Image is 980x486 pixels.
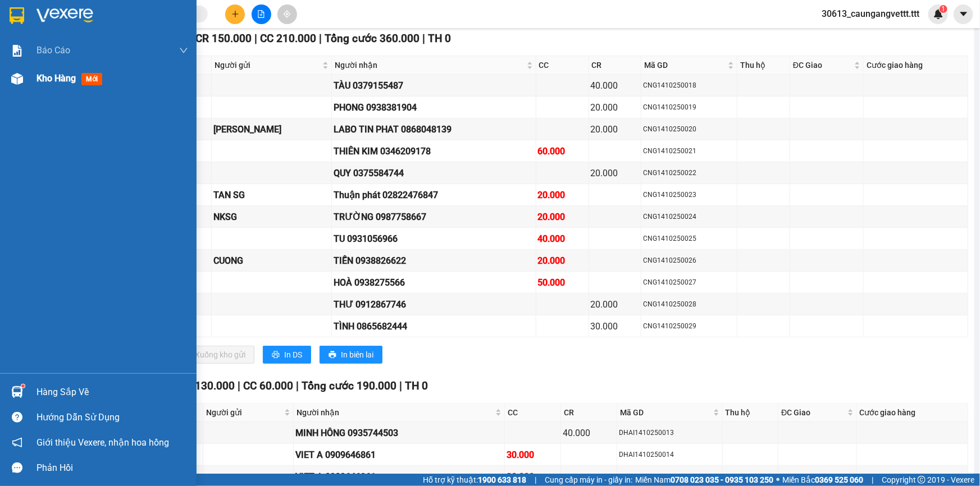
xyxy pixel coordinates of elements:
[213,188,330,202] div: TAN SG
[257,10,265,18] span: file-add
[619,428,720,438] div: DHAI1410250013
[643,212,735,222] div: CNG1410250024
[37,435,169,450] span: Giới thiệu Vexere, nhận hoa hồng
[334,254,534,268] div: TIẾN 0938826622
[959,9,969,19] span: caret-down
[12,412,22,423] span: question-circle
[37,43,70,57] span: Báo cáo
[619,450,720,460] div: DHAI1410250014
[815,475,863,484] strong: 0369 525 060
[643,255,735,266] div: CNG1410250026
[641,228,737,250] td: CNG1410250025
[334,276,534,290] div: HOÀ 0938275566
[334,166,534,180] div: QUY 0375584744
[12,437,22,448] span: notification
[536,56,589,75] th: CC
[295,448,503,462] div: VIET A 0909646861
[619,471,720,482] div: DHAI1410250015
[538,210,587,224] div: 20.000
[813,7,928,21] span: 30613_caungangvettt.ttt
[954,4,973,24] button: caret-down
[505,404,561,422] th: CC
[254,32,257,45] span: |
[225,4,245,24] button: plus
[941,5,945,13] span: 1
[238,379,240,392] span: |
[918,476,926,484] span: copyright
[37,409,188,426] div: Hướng dẫn sử dụng
[643,190,735,200] div: CNG1410250023
[617,444,722,466] td: DHAI1410250014
[334,188,534,202] div: Thuận phát 02822476847
[334,210,534,224] div: TRƯỜNG 0987758667
[231,10,239,18] span: plus
[478,475,526,484] strong: 1900 633 818
[561,404,617,422] th: CR
[12,462,22,473] span: message
[334,100,534,114] div: PHONG 0938381904
[319,32,322,45] span: |
[10,7,24,24] img: logo-vxr
[81,73,102,85] span: mới
[334,122,534,136] div: LABO TIN PHAT 0868048139
[195,32,252,45] span: CR 150.000
[334,319,534,333] div: TÌNH 0865682444
[641,140,737,162] td: CNG1410250021
[617,422,722,444] td: DHAI1410250013
[591,297,640,311] div: 20.000
[545,474,632,486] span: Cung cấp máy in - giấy in:
[325,32,420,45] span: Tổng cước 360.000
[334,79,534,93] div: TÀU 0379155487
[538,254,587,268] div: 20.000
[864,56,968,75] th: Cước giao hàng
[643,321,735,332] div: CNG1410250029
[641,97,737,118] td: CNG1410250019
[857,404,968,422] th: Cước giao hàng
[591,79,640,93] div: 40.000
[284,349,302,361] span: In DS
[643,80,735,91] div: CNG1410250018
[620,406,710,419] span: Mã GD
[782,474,863,486] span: Miền Bắc
[940,5,947,13] sup: 1
[206,406,282,419] span: Người gửi
[507,448,559,462] div: 30.000
[295,470,503,484] div: VIET A 0909646861
[643,102,735,113] div: CNG1410250019
[320,346,382,364] button: printerIn biên lai
[334,297,534,311] div: THƯ 0912867746
[37,460,188,476] div: Phản hồi
[591,319,640,333] div: 30.000
[302,379,396,392] span: Tổng cước 190.000
[643,277,735,288] div: CNG1410250027
[283,10,291,18] span: aim
[563,426,615,440] div: 40.000
[252,4,271,24] button: file-add
[643,233,735,244] div: CNG1410250025
[428,32,451,45] span: TH 0
[179,46,188,55] span: down
[37,384,188,401] div: Hàng sắp về
[723,404,779,422] th: Thu hộ
[272,351,280,360] span: printer
[11,45,23,57] img: solution-icon
[538,232,587,246] div: 40.000
[507,470,559,484] div: 30.000
[641,206,737,228] td: CNG1410250024
[538,188,587,202] div: 20.000
[641,162,737,184] td: CNG1410250022
[263,346,311,364] button: printerIn DS
[776,478,780,482] span: ⚪️
[793,59,852,71] span: ĐC Giao
[635,474,773,486] span: Miền Nam
[737,56,790,75] th: Thu hộ
[399,379,402,392] span: |
[591,166,640,180] div: 20.000
[260,32,316,45] span: CC 210.000
[213,210,330,224] div: NKSG
[174,346,254,364] button: downloadXuống kho gửi
[11,73,23,85] img: warehouse-icon
[589,56,642,75] th: CR
[643,168,735,178] div: CNG1410250022
[591,122,640,136] div: 20.000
